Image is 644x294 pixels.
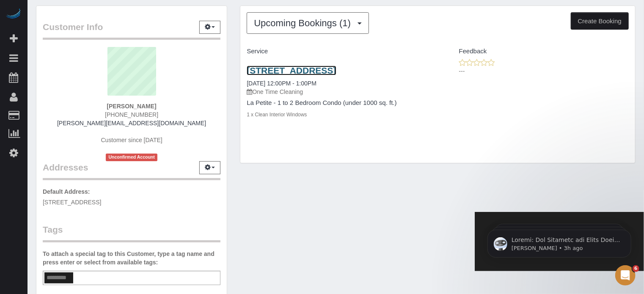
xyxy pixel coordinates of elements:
[5,8,22,20] img: Automaid Logo
[571,12,629,30] button: Create Booking
[247,48,431,55] h4: Service
[43,223,220,242] legend: Tags
[475,212,644,271] iframe: Intercom notifications message
[105,111,158,118] span: [PHONE_NUMBER]
[247,112,307,118] small: 1 x Clean Interior Windows
[43,199,101,206] span: [STREET_ADDRESS]
[633,265,639,272] span: 6
[43,187,90,196] label: Default Address:
[101,137,162,143] span: Customer since [DATE]
[43,21,220,40] legend: Customer Info
[247,88,431,96] p: One Time Cleaning
[57,120,206,126] a: [PERSON_NAME][EMAIL_ADDRESS][DOMAIN_NAME]
[107,103,156,110] strong: [PERSON_NAME]
[247,80,316,87] a: [DATE] 12:00PM - 1:00PM
[459,67,629,75] p: ---
[106,154,157,161] span: Unconfirmed Account
[615,265,636,286] iframe: Intercom live chat
[247,12,369,34] button: Upcoming Bookings (1)
[247,66,336,75] a: [STREET_ADDRESS]
[444,48,629,55] h4: Feedback
[254,18,355,28] span: Upcoming Bookings (1)
[247,99,431,107] h4: La Petite - 1 to 2 Bedroom Condo (under 1000 sq. ft.)
[43,250,220,267] label: To attach a special tag to this Customer, type a tag name and press enter or select from availabl...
